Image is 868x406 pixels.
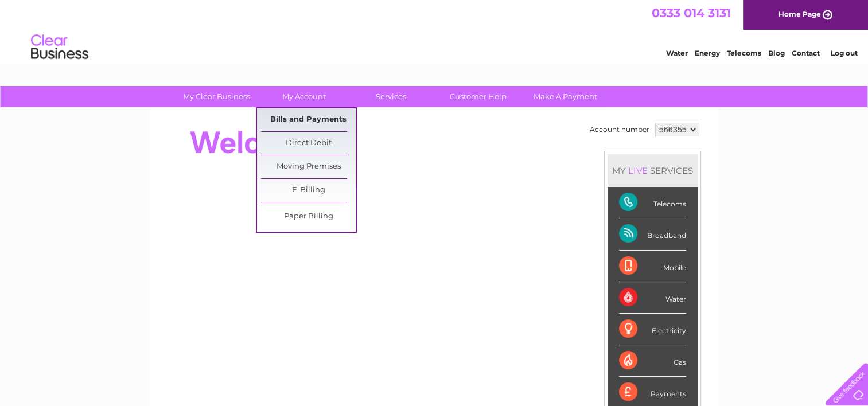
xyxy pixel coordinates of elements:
div: Mobile [619,251,686,282]
a: Services [344,86,438,107]
a: Log out [830,49,857,57]
a: My Account [256,86,351,107]
img: logo.png [30,30,89,65]
a: My Clear Business [169,86,264,107]
div: Water [619,282,686,314]
div: Electricity [619,314,686,345]
a: Energy [695,49,720,57]
a: Customer Help [431,86,526,107]
div: Broadband [619,218,686,250]
a: Direct Debit [261,132,356,155]
a: 0333 014 3131 [652,6,731,20]
a: Bills and Payments [261,108,356,131]
a: Contact [792,49,820,57]
a: Make A Payment [518,86,613,107]
a: Blog [768,49,785,57]
div: Clear Business is a trading name of Verastar Limited (registered in [GEOGRAPHIC_DATA] No. 3667643... [164,6,706,56]
td: Account number [587,120,652,139]
div: LIVE [626,165,650,176]
div: Gas [619,345,686,377]
div: MY SERVICES [608,154,698,187]
a: Water [666,49,688,57]
a: E-Billing [261,179,356,202]
a: Telecoms [727,49,761,57]
a: Moving Premises [261,155,356,178]
a: Paper Billing [261,205,356,228]
div: Telecoms [619,187,686,218]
